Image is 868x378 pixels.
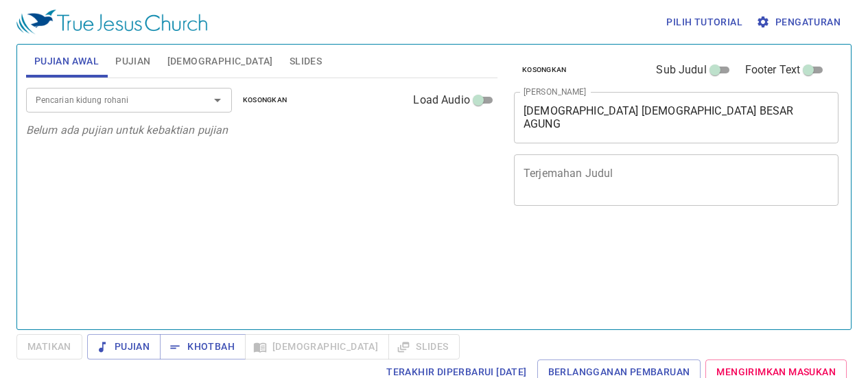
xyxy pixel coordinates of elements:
button: Pujian [87,334,161,359]
button: Kosongkan [514,62,575,78]
span: Khotbah [171,338,235,355]
i: Belum ada pujian untuk kebaktian pujian [26,123,228,137]
button: Pengaturan [753,10,846,35]
span: Pujian Awal [34,53,99,70]
span: Kosongkan [243,94,288,106]
span: Load Audio [413,92,470,108]
span: Pilih tutorial [666,14,742,31]
button: Open [208,91,227,110]
button: Kosongkan [235,92,296,108]
span: [DEMOGRAPHIC_DATA] [167,53,273,70]
span: Footer Text [745,62,801,78]
iframe: from-child [508,220,775,333]
button: Khotbah [160,334,246,359]
button: Pilih tutorial [661,10,748,35]
span: Kosongkan [522,64,567,76]
span: Pengaturan [759,14,841,31]
img: True Jesus Church [16,10,207,34]
span: Slides [290,53,322,70]
textarea: [DEMOGRAPHIC_DATA] [DEMOGRAPHIC_DATA] BESAR AGUNG [524,104,829,130]
span: Pujian [98,338,150,355]
span: Pujian [115,53,150,70]
span: Sub Judul [656,62,706,78]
